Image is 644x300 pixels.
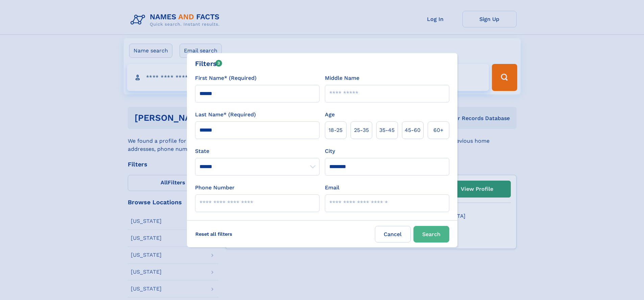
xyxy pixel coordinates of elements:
label: First Name* (Required) [195,74,257,82]
label: Reset all filters [191,226,237,242]
span: 60+ [433,126,444,134]
span: 18‑25 [329,126,342,134]
label: Phone Number [195,184,235,192]
button: Search [413,226,449,243]
span: 35‑45 [379,126,395,134]
div: Filters [195,59,222,69]
span: 25‑35 [354,126,369,134]
label: Last Name* (Required) [195,111,256,119]
label: State [195,147,319,155]
label: Email [325,184,339,192]
label: Age [325,111,335,119]
label: City [325,147,335,155]
label: Middle Name [325,74,359,82]
label: Cancel [375,226,411,243]
span: 45‑60 [405,126,421,134]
